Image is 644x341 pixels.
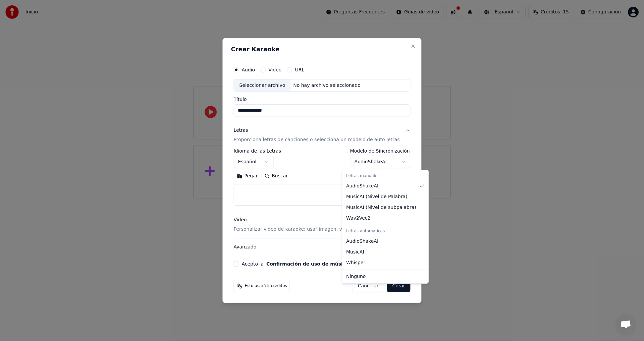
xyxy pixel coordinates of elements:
span: Ninguno [346,273,366,280]
span: AudioShakeAI [346,183,378,189]
span: Whisper [346,260,365,266]
span: MusicAI [346,249,364,255]
span: AudioShakeAI [346,238,378,245]
span: MusicAI ( Nivel de Palabra ) [346,193,408,200]
div: Letras automáticas [343,227,427,236]
span: MusicAI ( Nivel de subpalabra ) [346,204,416,211]
div: Letras manuales [343,171,427,181]
span: Wav2Vec2 [346,215,370,222]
